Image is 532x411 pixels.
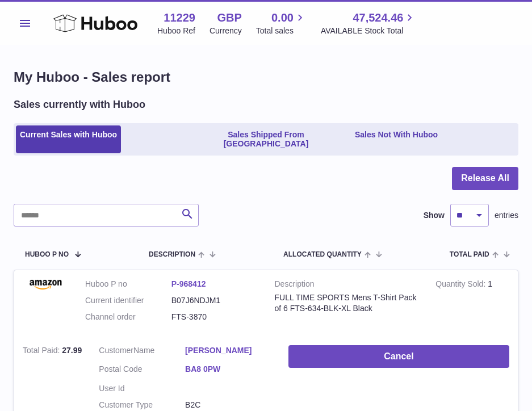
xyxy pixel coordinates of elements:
span: 27.99 [62,346,82,355]
dd: B07J6NDJM1 [171,295,258,306]
div: FULL TIME SPORTS Mens T-Shirt Pack of 6 FTS-634-BLK-XL Black [275,292,419,314]
button: Release All [452,167,518,190]
strong: Total Paid [23,346,62,358]
dd: B2C [185,400,271,410]
span: ALLOCATED Quantity [283,251,362,258]
span: 0.00 [271,10,294,26]
strong: Description [275,279,419,292]
span: AVAILABLE Stock Total [321,26,417,36]
span: 47,524.46 [353,10,403,26]
a: Current Sales with Huboo [16,125,121,154]
a: [PERSON_NAME] [185,345,271,356]
span: Total paid [450,251,489,258]
dt: Postal Code [99,364,185,378]
strong: 11229 [164,10,195,26]
span: Total sales [256,26,307,36]
dt: Huboo P no [85,279,171,290]
a: Sales Shipped From [GEOGRAPHIC_DATA] [183,125,349,154]
span: Customer [99,346,133,355]
td: 1 [427,270,518,337]
h2: Sales currently with Huboo [14,98,145,111]
span: Huboo P no [25,251,69,258]
dt: Customer Type [99,400,185,410]
dt: Current identifier [85,295,171,306]
a: 0.00 Total sales [256,10,307,36]
dt: Channel order [85,312,171,322]
a: Sales Not With Huboo [351,125,442,154]
strong: GBP [217,10,241,26]
dt: User Id [99,383,185,394]
span: Description [149,251,195,258]
dt: Name [99,345,185,359]
a: P-968412 [171,279,206,288]
a: 47,524.46 AVAILABLE Stock Total [321,10,417,36]
strong: Quantity Sold [435,279,488,291]
h1: My Huboo - Sales report [14,68,518,86]
button: Cancel [288,345,509,368]
span: entries [495,210,518,221]
div: Huboo Ref [157,26,195,36]
dd: FTS-3870 [171,312,258,322]
img: amazon.png [23,279,68,290]
a: BA8 0PW [185,364,271,375]
label: Show [424,210,445,221]
div: Currency [210,26,242,36]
